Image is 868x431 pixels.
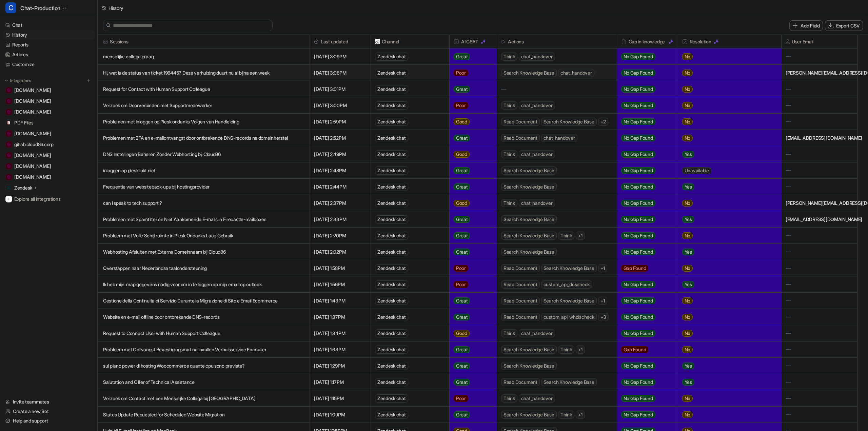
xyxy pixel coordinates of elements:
[7,186,11,190] img: Zendesk
[375,346,408,354] div: Zendesk chat
[682,411,693,418] span: No
[682,135,693,141] span: No
[454,297,470,304] span: Great
[14,174,51,180] span: [DOMAIN_NAME]
[519,199,555,207] span: chat_handover
[682,281,694,288] span: Yes
[678,407,773,423] button: No
[681,35,778,48] span: Resolution
[313,390,368,407] span: [DATE] 1:15PM
[617,358,673,374] button: No Gap Found
[3,416,95,426] a: Help and support
[621,330,655,337] span: No Gap Found
[678,146,773,162] button: Yes
[617,341,673,358] button: Gap Found
[782,211,857,227] div: [EMAIL_ADDRESS][DOMAIN_NAME]
[3,161,95,171] a: www.hostinger.com[DOMAIN_NAME]
[541,118,597,126] span: Search Knowledge Base
[621,297,655,304] span: No Gap Found
[617,179,673,195] button: No Gap Found
[103,293,304,309] p: Gestione della Continuità di Servizio Durante la Migrazione di Sito e Email Ecommerce
[678,358,773,374] button: Yes
[454,200,470,207] span: Good
[3,129,95,138] a: support.wix.com[DOMAIN_NAME]
[501,297,540,305] span: Read Document
[7,153,11,157] img: www.yourhosting.nl
[375,85,408,93] div: Zendesk chat
[103,81,304,97] p: Request for Contact with Human Support Colleague
[454,53,470,60] span: Great
[103,162,304,179] p: inloggen op plesk lukt niet
[313,48,368,65] span: [DATE] 3:09PM
[313,114,368,130] span: [DATE] 2:59PM
[450,130,493,146] button: Great
[450,179,493,195] button: Great
[501,199,517,207] span: Think
[682,183,694,190] span: Yes
[313,211,368,228] span: [DATE] 2:33PM
[375,69,408,77] div: Zendesk chat
[375,53,408,61] div: Zendesk chat
[313,325,368,341] span: [DATE] 1:34PM
[450,146,493,162] button: Good
[617,228,673,244] button: No Gap Found
[621,135,655,141] span: No Gap Found
[501,280,540,289] span: Read Document
[313,341,368,358] span: [DATE] 1:33PM
[103,260,304,276] p: Overstappen naar Nederlandse taalondersteuning
[792,35,813,48] h2: User Email
[519,150,555,158] span: chat_handover
[678,374,773,390] button: Yes
[454,265,468,272] span: Poor
[678,293,773,309] button: No
[825,21,863,31] button: Export CSV
[7,164,11,168] img: www.hostinger.com
[598,264,608,272] span: + 1
[450,358,493,374] button: Great
[14,141,54,148] span: gitlab.cloud86.corp
[450,293,493,309] button: Great
[519,53,555,61] span: chat_handover
[7,175,11,179] img: www.strato.nl
[103,309,304,325] p: Website en e-mail offline door ontbrekende DNS-records
[103,228,304,244] p: Probleem met Volle Schijfruimte in Plesk Ondanks Laag Gebruik
[621,53,655,60] span: No Gap Found
[682,265,693,272] span: No
[598,118,609,126] span: + 2
[313,162,368,179] span: [DATE] 2:48PM
[621,167,655,174] span: No Gap Found
[450,244,493,260] button: Great
[450,325,493,341] button: Good
[375,199,408,207] div: Zendesk chat
[617,114,673,130] button: No Gap Found
[313,97,368,114] span: [DATE] 3:00PM
[375,134,408,142] div: Zendesk chat
[678,48,773,65] button: No
[375,264,408,272] div: Zendesk chat
[501,101,517,110] span: Think
[617,244,673,260] button: No Gap Found
[3,118,95,128] a: PDF FilesPDF Files
[450,407,493,423] button: Great
[375,215,408,223] div: Zendesk chat
[501,53,517,61] span: Think
[313,407,368,423] span: [DATE] 1:09PM
[558,232,574,240] span: Think
[375,150,408,158] div: Zendesk chat
[313,358,368,374] span: [DATE] 1:29PM
[454,363,470,369] span: Great
[450,162,493,179] button: Great
[3,30,95,40] a: History
[450,114,493,130] button: Good
[7,121,11,125] img: PDF Files
[682,53,693,60] span: No
[103,341,304,358] p: Probleem met Ontvangst Bevestigingsmail na Invullen Verhuisservice Formulier
[682,363,694,369] span: Yes
[501,329,517,337] span: Think
[541,134,577,142] span: chat_handover
[501,118,540,126] span: Read Document
[3,96,95,106] a: docs.litespeedtech.com[DOMAIN_NAME]
[7,99,11,103] img: docs.litespeedtech.com
[14,163,51,170] span: [DOMAIN_NAME]
[454,102,468,109] span: Poor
